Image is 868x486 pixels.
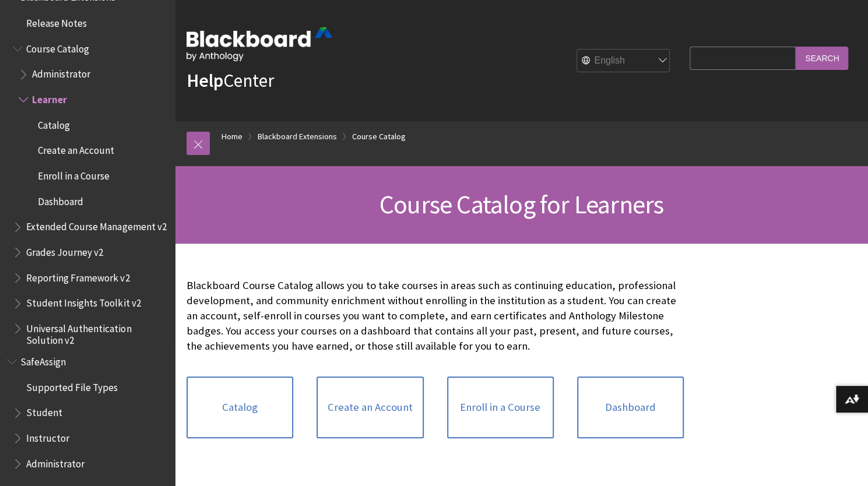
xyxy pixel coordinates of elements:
span: Course Catalog for Learners [379,188,663,220]
span: Student Insights Toolkit v2 [26,293,140,309]
span: Extended Course Management v2 [26,217,166,233]
a: HelpCenter [187,69,274,92]
strong: Help [187,69,223,92]
span: Release Notes [26,13,87,29]
span: Catalog [38,115,70,131]
span: Universal Authentication Solution v2 [26,318,167,346]
p: Blackboard Course Catalog allows you to take courses in areas such as continuing education, profe... [187,278,684,354]
select: Site Language Selector [577,50,670,73]
a: Course Catalog [352,129,406,144]
span: Course Catalog [26,38,89,54]
nav: Book outline for Blackboard SafeAssign [7,351,168,473]
a: Blackboard Extensions [258,129,337,144]
span: Enroll in a Course [38,165,110,181]
span: Grades Journey v2 [26,242,103,258]
span: Instructor [26,428,69,443]
a: Create an Account [317,376,423,438]
span: Supported File Types [26,377,118,393]
img: Blackboard by Anthology [187,27,332,61]
span: Learner [32,89,67,105]
a: Dashboard [577,376,684,438]
span: Reporting Framework v2 [26,267,129,283]
span: Administrator [32,64,90,80]
a: Enroll in a Course [447,376,554,438]
span: Student [26,403,62,418]
a: Home [222,129,243,144]
span: Dashboard [38,191,83,207]
input: Search [796,47,848,69]
a: Catalog [187,376,293,438]
span: Administrator [26,453,85,469]
span: SafeAssign [20,351,66,367]
span: Create an Account [38,140,114,156]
